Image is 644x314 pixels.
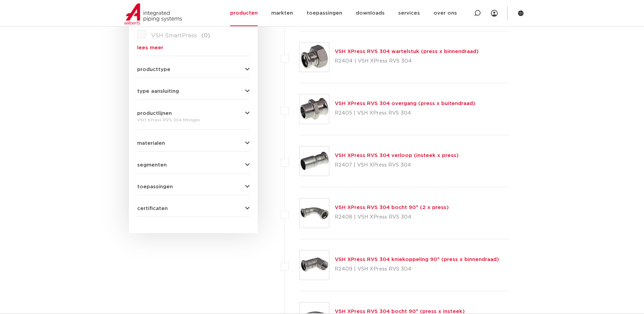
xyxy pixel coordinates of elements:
button: certificaten [137,206,250,211]
a: VSH XPress RVS 304 bocht 90° (press x insteek) [335,309,465,314]
button: materialen [137,141,250,146]
a: VSH XPress RVS 304 bocht 90° (2 x press) [335,205,449,210]
p: R2407 | VSH XPress RVS 304 [335,160,459,171]
a: VSH XPress RVS 304 wartelstuk (press x binnendraad) [335,49,479,54]
div: VSH XPress RVS 304 fittingen [137,116,250,124]
span: materialen [137,141,165,146]
img: Thumbnail for VSH XPress RVS 304 wartelstuk (press x binnendraad) [300,42,329,72]
span: segmenten [137,162,167,168]
span: productlijnen [137,111,172,116]
a: VSH XPress RVS 304 verloop (insteek x press) [335,153,459,158]
button: type aansluiting [137,89,250,94]
span: certificaten [137,206,168,211]
p: R2409 | VSH XPress RVS 304 [335,264,499,275]
p: R2404 | VSH XPress RVS 304 [335,56,479,67]
button: segmenten [137,162,250,168]
span: producttype [137,67,170,72]
button: producttype [137,67,250,72]
span: type aansluiting [137,89,179,94]
button: productlijnen [137,111,250,116]
button: toepassingen [137,184,250,189]
img: Thumbnail for VSH XPress RVS 304 bocht 90° (2 x press) [300,198,329,228]
p: R2405 | VSH XPress RVS 304 [335,108,475,119]
span: VSH SmartPress [151,33,197,38]
img: Thumbnail for VSH XPress RVS 304 kniekoppeling 90° (press x binnendraad) [300,250,329,280]
p: R2408 | VSH XPress RVS 304 [335,212,449,223]
img: Thumbnail for VSH XPress RVS 304 overgang (press x buitendraad) [300,94,329,124]
a: VSH XPress RVS 304 kniekoppeling 90° (press x binnendraad) [335,257,499,262]
span: toepassingen [137,184,173,189]
a: lees meer [137,45,250,50]
span: (0) [201,33,210,38]
a: VSH XPress RVS 304 overgang (press x buitendraad) [335,101,475,106]
img: Thumbnail for VSH XPress RVS 304 verloop (insteek x press) [300,146,329,176]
